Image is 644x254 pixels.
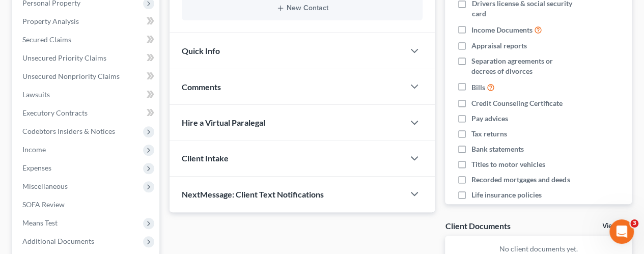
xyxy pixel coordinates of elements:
[182,153,229,163] span: Client Intake
[14,104,159,122] a: Executory Contracts
[471,82,485,93] span: Bills
[471,56,576,76] span: Separation agreements or decrees of divorces
[22,53,106,62] span: Unsecured Priority Claims
[182,46,220,55] span: Quick Info
[471,190,542,200] span: Life insurance policies
[22,200,65,209] span: SOFA Review
[14,67,159,86] a: Unsecured Nonpriority Claims
[14,49,159,67] a: Unsecured Priority Claims
[22,145,46,154] span: Income
[22,17,79,25] span: Property Analysis
[22,90,50,99] span: Lawsuits
[14,31,159,49] a: Secured Claims
[471,98,563,108] span: Credit Counseling Certificate
[630,219,638,228] span: 3
[182,189,324,199] span: NextMessage: Client Text Notifications
[602,222,628,230] a: View All
[22,218,58,227] span: Means Test
[22,72,120,80] span: Unsecured Nonpriority Claims
[471,159,545,170] span: Titles to motor vehicles
[22,35,71,44] span: Secured Claims
[182,118,265,127] span: Hire a Virtual Paralegal
[22,237,94,245] span: Additional Documents
[609,219,634,244] iframe: Intercom live chat
[22,163,51,172] span: Expenses
[14,12,159,31] a: Property Analysis
[445,220,510,231] div: Client Documents
[453,244,624,254] p: No client documents yet.
[22,127,115,135] span: Codebtors Insiders & Notices
[190,4,414,12] button: New Contact
[471,25,533,35] span: Income Documents
[471,144,524,154] span: Bank statements
[22,182,68,190] span: Miscellaneous
[22,108,88,117] span: Executory Contracts
[182,82,221,92] span: Comments
[14,86,159,104] a: Lawsuits
[471,114,508,124] span: Pay advices
[471,41,527,51] span: Appraisal reports
[471,129,507,139] span: Tax returns
[14,195,159,214] a: SOFA Review
[471,175,570,185] span: Recorded mortgages and deeds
